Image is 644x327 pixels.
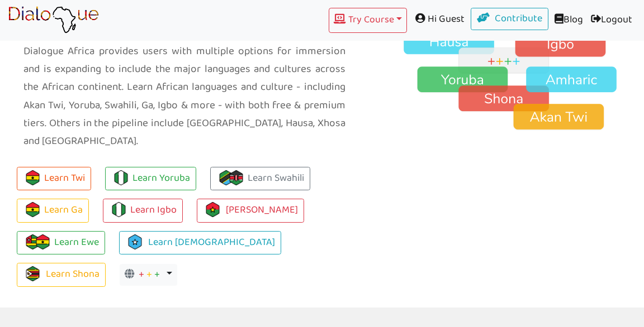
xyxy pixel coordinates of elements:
img: zimbabwe.93903875.png [25,266,40,281]
button: + + + [120,264,177,286]
img: flag-tanzania.fe228584.png [219,170,234,185]
img: flag-nigeria.710e75b6.png [111,202,126,217]
a: Learn Shona [17,263,106,287]
span: Hi Guest [407,8,471,31]
img: flag-nigeria.710e75b6.png [113,170,129,185]
a: Contribute [471,8,549,30]
span: + [139,266,144,283]
a: Learn [DEMOGRAPHIC_DATA] [119,231,281,255]
a: Learn Igbo [103,199,183,223]
a: Logout [587,8,636,33]
img: togo.0c01db91.png [25,234,40,249]
a: [PERSON_NAME] [197,199,304,223]
a: Learn Yoruba [105,167,196,191]
img: burkina-faso.42b537ce.png [205,202,220,217]
p: Dialogue Africa provides users with multiple options for immersion and is expanding to include th... [23,42,345,151]
img: kenya.f9bac8fe.png [229,170,244,185]
a: Learn Swahili [210,167,310,191]
span: + [154,266,160,283]
button: Learn Twi [17,167,91,191]
img: somalia.d5236246.png [127,234,143,249]
a: Blog [548,8,587,33]
button: Try Course [329,8,407,33]
img: flag-ghana.106b55d9.png [25,202,40,217]
img: flag-ghana.106b55d9.png [35,234,50,249]
a: Learn Ga [17,199,89,223]
span: + [146,266,152,283]
img: learn African language platform app [8,6,99,34]
a: Learn Ewe [17,231,105,255]
img: flag-ghana.106b55d9.png [25,170,40,185]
